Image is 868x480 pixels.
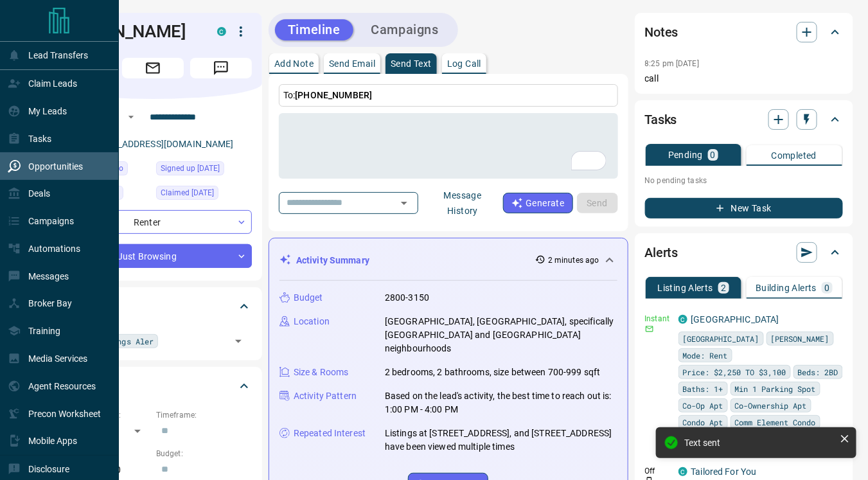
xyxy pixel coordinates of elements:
span: Mode: Rent [683,349,728,362]
p: Listing Alerts [658,283,714,292]
p: 2 bedrooms, 2 bathrooms, size between 700-999 sqft [385,366,601,379]
span: Email [122,58,184,78]
p: Send Email [329,59,375,68]
p: 2 minutes ago [548,254,599,266]
button: Campaigns [359,19,452,40]
p: Budget: [156,448,252,459]
a: [EMAIL_ADDRESS][DOMAIN_NAME] [89,139,234,149]
p: Send Text [391,59,432,68]
p: Listings at [STREET_ADDRESS], and [STREET_ADDRESS] have been viewed multiple times [385,427,617,454]
div: condos.ca [217,27,226,36]
p: Completed [772,151,817,160]
span: Signed up [DATE] [161,162,220,175]
button: Generate [503,193,572,213]
span: [GEOGRAPHIC_DATA] [683,332,759,345]
p: To: [279,84,618,107]
div: condos.ca [678,315,687,324]
span: Message [190,58,252,78]
div: Renter [54,210,252,234]
p: Log Call [447,59,481,68]
h1: [PERSON_NAME] [54,21,198,42]
a: Tailored For You [691,467,757,477]
p: Location [294,315,330,328]
button: Open [395,194,413,212]
span: Claimed [DATE] [161,186,214,199]
p: Activity Summary [296,254,369,267]
p: Size & Rooms [294,366,349,379]
p: Instant [645,313,671,324]
p: 8:25 pm [DATE] [645,59,700,68]
span: Price: $2,250 TO $3,100 [683,366,786,378]
h2: Notes [645,22,678,42]
p: Off [645,465,671,477]
button: New Task [645,198,843,218]
h2: Alerts [645,242,678,263]
span: Condo Apt [683,416,723,429]
h2: Tasks [645,109,677,130]
p: Budget [294,291,323,305]
div: Notes [645,17,843,48]
p: 0 [824,283,829,292]
div: Tags [54,291,252,322]
p: Building Alerts [756,283,817,292]
span: Min 1 Parking Spot [735,382,816,395]
span: Co-Op Apt [683,399,723,412]
div: Sun Aug 03 2025 [156,161,252,179]
p: Pending [668,150,703,159]
p: call [645,72,843,85]
p: 0 [711,150,716,159]
span: Co-Ownership Apt [735,399,807,412]
div: Just Browsing [54,244,252,268]
span: [PHONE_NUMBER] [295,90,372,100]
p: Timeframe: [156,409,252,421]
div: Activity Summary2 minutes ago [279,249,617,272]
span: Comm Element Condo [735,416,816,429]
p: Activity Pattern [294,389,357,403]
div: Criteria [54,371,252,402]
div: Text sent [684,438,835,448]
p: No pending tasks [645,171,843,190]
textarea: To enrich screen reader interactions, please activate Accessibility in Grammarly extension settings [288,119,609,173]
p: 2 [721,283,726,292]
a: [GEOGRAPHIC_DATA] [691,314,779,324]
span: Baths: 1+ [683,382,723,395]
div: Tasks [645,104,843,135]
span: Beds: 2BD [798,366,838,378]
button: Open [229,332,247,350]
div: Alerts [645,237,843,268]
div: Sun Aug 03 2025 [156,186,252,204]
p: Add Note [274,59,314,68]
p: 2800-3150 [385,291,429,305]
span: [PERSON_NAME] [771,332,829,345]
button: Message History [422,185,503,221]
p: Repeated Interest [294,427,366,440]
div: condos.ca [678,467,687,476]
button: Open [123,109,139,125]
svg: Email [645,324,654,333]
p: [GEOGRAPHIC_DATA], [GEOGRAPHIC_DATA], specifically [GEOGRAPHIC_DATA] and [GEOGRAPHIC_DATA] neighb... [385,315,617,355]
button: Timeline [275,19,353,40]
p: Based on the lead's activity, the best time to reach out is: 1:00 PM - 4:00 PM [385,389,617,416]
